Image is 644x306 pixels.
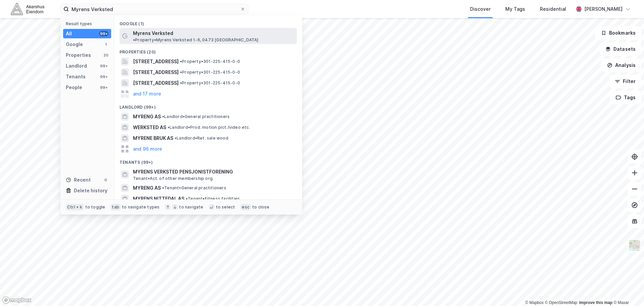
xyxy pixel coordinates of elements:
[66,73,86,81] div: Tenants
[610,274,644,306] iframe: Chat Widget
[168,125,250,130] span: Landlord • Prod. motion pict./video etc.
[601,59,641,72] button: Analysis
[66,62,87,70] div: Landlord
[175,136,177,141] span: •
[133,184,161,192] span: MYRENG AS
[180,59,240,64] span: Property • 301-225-415-0-0
[66,51,91,59] div: Properties
[133,176,214,181] span: Tenant • Act. of other membership org.
[69,4,240,14] input: Search by address, cadastre, landlords, tenants or people
[628,239,641,252] img: Z
[74,187,107,195] div: Delete history
[133,37,259,43] span: Property • Myrens Verksted 1-6, 0473 [GEOGRAPHIC_DATA]
[162,185,164,190] span: •
[133,90,161,98] button: and 17 more
[114,99,302,111] div: Landlord (99+)
[99,31,108,36] div: 99+
[133,58,179,66] span: [STREET_ADDRESS]
[186,196,188,201] span: •
[99,63,108,69] div: 99+
[114,44,302,56] div: Properties (20)
[133,134,173,142] span: MYRENE BRUK AS
[2,296,32,304] a: Mapbox homepage
[66,21,111,26] div: Result types
[579,300,612,305] a: Improve this map
[122,204,159,210] div: to navigate types
[180,59,182,64] span: •
[595,26,641,40] button: Bookmarks
[545,300,578,305] a: OpenStreetMap
[162,185,226,191] span: Tenant • General practitioners
[103,52,108,58] div: 20
[133,79,179,87] span: [STREET_ADDRESS]
[66,204,84,211] div: Ctrl + k
[584,5,623,13] div: [PERSON_NAME]
[180,70,182,75] span: •
[66,30,72,38] div: All
[168,125,170,130] span: •
[99,74,108,79] div: 99+
[133,123,166,131] span: WERKSTED AS
[66,40,83,48] div: Google
[186,196,240,201] span: Tenant • Fitness facilities
[162,114,164,119] span: •
[103,42,108,47] div: 1
[66,176,91,184] div: Recent
[180,80,182,85] span: •
[110,204,121,211] div: tab
[85,204,105,210] div: to toggle
[99,85,108,90] div: 99+
[610,91,641,104] button: Tags
[175,136,228,141] span: Landlord • Ret. sale wood
[240,204,251,211] div: esc
[66,83,82,91] div: People
[179,204,203,210] div: to navigate
[252,204,270,210] div: to close
[11,3,44,15] img: akershus-eiendom-logo.9091f326c980b4bce74ccdd9f866810c.svg
[216,204,235,210] div: to select
[180,70,240,75] span: Property • 301-225-415-0-0
[470,5,491,13] div: Discover
[114,16,302,28] div: Google (1)
[133,145,162,153] button: and 96 more
[180,80,240,86] span: Property • 301-225-415-0-0
[133,37,135,42] span: •
[525,300,544,305] a: Mapbox
[103,177,108,183] div: 0
[114,154,302,166] div: Tenants (99+)
[609,75,641,88] button: Filter
[162,114,230,119] span: Landlord • General practitioners
[133,68,179,76] span: [STREET_ADDRESS]
[505,5,525,13] div: My Tags
[133,195,184,203] span: MYRENS NITTEDAL AS
[133,168,294,176] span: MYRENS VERKSTED PENSJONISTFORENING
[133,29,173,37] span: Myrens Verksted
[540,5,566,13] div: Residential
[133,113,161,121] span: MYRENG AS
[600,42,641,56] button: Datasets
